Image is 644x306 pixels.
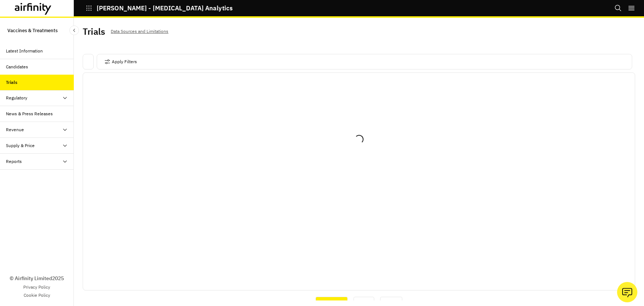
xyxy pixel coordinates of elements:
div: Candidates [6,64,28,70]
button: Close Sidebar [69,25,79,35]
button: [PERSON_NAME] - [MEDICAL_DATA] Analytics [86,2,233,14]
div: Supply & Price [6,142,35,149]
h2: Trials [83,26,105,37]
div: Trials [6,79,17,86]
button: Search [614,2,622,14]
div: Regulatory [6,95,27,101]
div: Reports [6,158,22,165]
p: Vaccines & Treatments [7,24,58,37]
button: Ask our analysts [617,282,637,302]
div: Latest Information [6,48,43,54]
a: Privacy Policy [23,284,50,290]
p: Data Sources and Limitations [111,27,168,35]
button: Apply Filters [104,56,137,68]
div: Revenue [6,126,24,133]
p: [PERSON_NAME] - [MEDICAL_DATA] Analytics [97,5,233,11]
a: Cookie Policy [24,292,50,299]
div: News & Press Releases [6,110,53,117]
p: © Airfinity Limited 2025 [10,275,64,282]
